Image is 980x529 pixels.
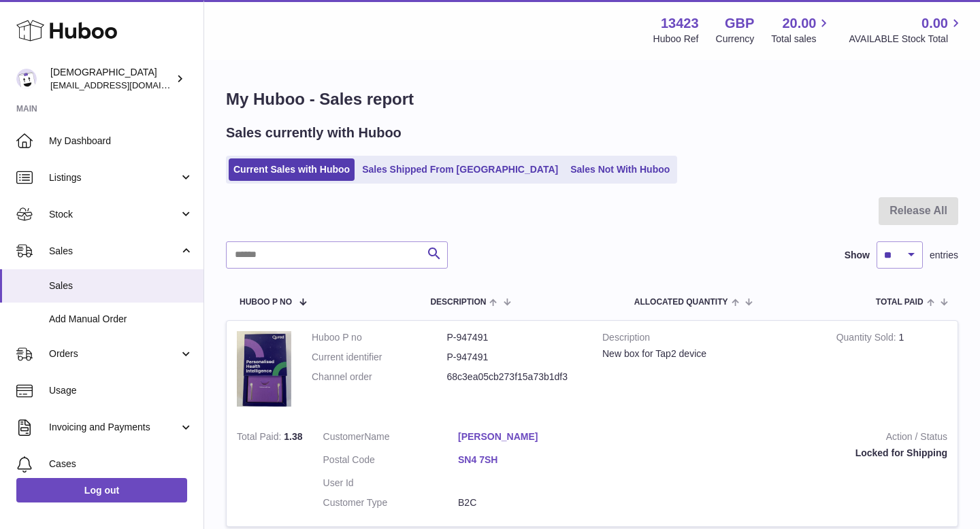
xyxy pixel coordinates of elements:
[430,298,486,307] span: Description
[716,33,755,46] div: Currency
[323,431,365,442] span: Customer
[921,14,948,33] span: 0.00
[49,347,179,360] span: Orders
[226,88,958,110] h1: My Huboo - Sales report
[602,331,816,347] strong: Description
[312,331,447,344] dt: Huboo P no
[323,454,459,470] dt: Postal Code
[602,347,816,360] div: New box for Tap2 device
[323,496,459,509] dt: Customer Type
[930,249,958,262] span: entries
[312,371,447,383] dt: Channel order
[661,14,699,33] strong: 13423
[845,249,870,262] label: Show
[237,331,291,407] img: 1707605344.png
[323,430,459,447] dt: Name
[849,14,964,46] a: 0.00 AVAILABLE Stock Total
[782,14,816,33] span: 20.00
[312,351,447,364] dt: Current identifier
[876,298,924,307] span: Total paid
[49,384,193,397] span: Usage
[849,33,964,46] span: AVAILABLE Stock Total
[49,245,179,258] span: Sales
[458,454,593,466] a: SN4 7SH
[447,371,583,383] dd: 68c3ea05cb273f15a73b1df3
[653,33,699,46] div: Huboo Ref
[447,351,583,364] dd: P-947491
[634,298,728,307] span: ALLOCATED Quantity
[323,477,459,490] dt: User Id
[49,279,193,292] span: Sales
[284,431,302,442] span: 1.38
[49,458,193,471] span: Cases
[771,14,832,46] a: 20.00 Total sales
[566,158,674,181] a: Sales Not With Huboo
[16,69,37,89] img: olgazyuz@outlook.com
[725,14,754,33] strong: GBP
[229,158,355,181] a: Current Sales with Huboo
[771,33,832,46] span: Total sales
[49,313,193,326] span: Add Manual Order
[49,208,179,221] span: Stock
[614,447,947,460] div: Locked for Shipping
[826,321,958,420] td: 1
[447,331,583,344] dd: P-947491
[50,80,200,90] span: [EMAIL_ADDRESS][DOMAIN_NAME]
[49,135,193,148] span: My Dashboard
[614,430,947,447] strong: Action / Status
[357,158,563,181] a: Sales Shipped From [GEOGRAPHIC_DATA]
[226,124,402,142] h2: Sales currently with Huboo
[237,431,284,445] strong: Total Paid
[458,430,593,443] a: [PERSON_NAME]
[50,66,173,92] div: [DEMOGRAPHIC_DATA]
[49,421,179,434] span: Invoicing and Payments
[16,478,187,502] a: Log out
[458,496,593,509] dd: B2C
[240,298,292,307] span: Huboo P no
[49,171,179,184] span: Listings
[836,332,899,346] strong: Quantity Sold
